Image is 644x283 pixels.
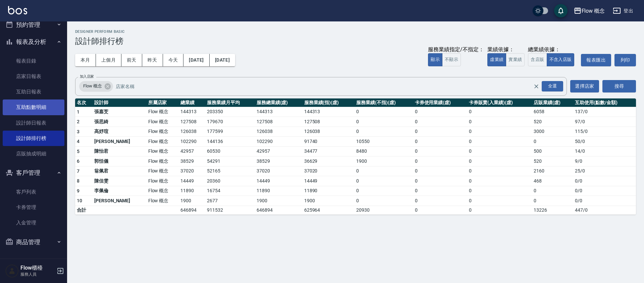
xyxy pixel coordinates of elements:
td: 2677 [205,196,255,206]
button: [DATE] [183,54,209,66]
td: 97 / 0 [573,117,636,127]
th: 服務業績月平均 [205,98,255,107]
td: 陳怡君 [93,146,147,156]
div: Flow 概念 [582,7,605,15]
td: 144136 [205,137,255,147]
h3: 設計師排行榜 [75,37,636,46]
th: 卡券使用業績(虛) [413,98,467,107]
td: 0 [467,137,532,147]
td: 177599 [205,127,255,137]
td: 11890 [255,186,303,196]
a: 報表目錄 [3,53,64,69]
td: 37020 [303,166,355,176]
h2: Designer Perform Basic [75,29,636,34]
td: 0 [467,206,532,214]
td: 144313 [179,107,205,117]
span: 9 [77,188,79,194]
td: 0 [467,176,532,186]
div: 服務業績指定/不指定： [428,46,484,53]
td: 25 / 0 [573,166,636,176]
td: 37020 [255,166,303,176]
td: 0 [413,176,467,186]
button: 客戶管理 [3,164,64,182]
td: 0 / 0 [573,196,636,206]
table: a dense table [75,98,636,215]
td: Flow 概念 [147,156,179,166]
button: 預約管理 [3,16,64,33]
button: Open [540,80,565,93]
span: 3 [77,129,79,134]
td: 0 [413,117,467,127]
button: 報表及分析 [3,33,64,51]
button: 顯示 [428,53,442,66]
td: 0 [467,146,532,156]
td: 1900 [255,196,303,206]
td: 20360 [205,176,255,186]
td: 張思綺 [93,117,147,127]
td: 50 / 0 [573,137,636,147]
button: 上個月 [96,54,121,66]
td: 0 [413,156,467,166]
td: 0 [413,146,467,156]
td: 0 [355,107,413,117]
td: 91740 [303,137,355,147]
td: 16754 [205,186,255,196]
td: [PERSON_NAME] [93,196,147,206]
th: 店販業績(虛) [532,98,573,107]
td: 0 [355,117,413,127]
td: 179670 [205,117,255,127]
a: 互助日報表 [3,84,64,99]
td: 1900 [179,196,205,206]
button: 含店販 [528,53,547,66]
td: 144313 [255,107,303,117]
a: 卡券管理 [3,200,64,215]
td: 0 [413,107,467,117]
td: 0 [413,186,467,196]
td: 646894 [255,206,303,214]
td: 9 / 0 [573,156,636,166]
td: 137 / 0 [573,107,636,117]
div: 業績依據： [487,46,525,53]
td: 0 [355,127,413,137]
td: 0 [355,186,413,196]
td: 翁佩君 [93,166,147,176]
span: 6 [77,158,79,164]
td: 36629 [303,156,355,166]
td: 0 [413,206,467,214]
td: 0 / 0 [573,176,636,186]
td: 11890 [303,186,355,196]
td: 8480 [355,146,413,156]
img: Person [5,264,19,278]
th: 名次 [75,98,93,107]
span: 2 [77,119,79,124]
span: 1 [77,109,79,115]
td: 0 [413,196,467,206]
button: save [554,4,568,17]
td: 6058 [532,107,573,117]
td: 520 [532,156,573,166]
button: 搜尋 [602,80,636,92]
th: 互助使用(點數/金額) [573,98,636,107]
a: 報表匯出 [581,54,611,66]
span: Flow 概念 [79,83,106,89]
th: 所屬店家 [147,98,179,107]
td: 0 [532,196,573,206]
button: Clear [532,82,541,91]
td: 高妤瑄 [93,127,147,137]
td: Flow 概念 [147,127,179,137]
a: 入金管理 [3,215,64,230]
img: Logo [8,6,27,14]
td: 500 [532,146,573,156]
td: 447 / 0 [573,206,636,214]
label: 加入店家 [80,74,94,79]
td: 625964 [303,206,355,214]
td: 38529 [179,156,205,166]
td: Flow 概念 [147,166,179,176]
td: 520 [532,117,573,127]
td: 102290 [255,137,303,147]
td: Flow 概念 [147,176,179,186]
button: 前天 [121,54,142,66]
button: 商品管理 [3,233,64,251]
button: 選擇店家 [570,80,599,92]
td: 14449 [179,176,205,186]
